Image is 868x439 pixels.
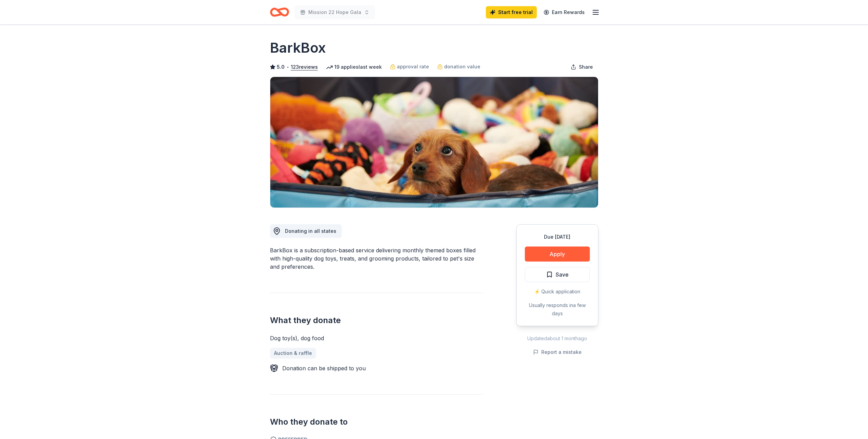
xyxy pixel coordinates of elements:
div: Dog toy(s), dog food [270,334,483,342]
a: donation value [437,63,480,71]
span: approval rate [397,63,429,71]
button: Apply [525,247,590,262]
a: Home [270,4,289,20]
span: Share [579,63,593,71]
a: Earn Rewards [540,6,589,18]
h1: BarkBox [270,38,326,57]
a: Start free trial [486,6,537,18]
span: donation value [444,63,480,71]
button: Share [565,60,598,74]
span: Donating in all states [285,228,336,234]
a: approval rate [390,63,429,71]
span: Mission 22 Hope Gala [308,8,361,16]
span: 5.0 [277,63,285,71]
button: Mission 22 Hope Gala [295,5,375,19]
span: Save [556,270,569,279]
button: Report a mistake [533,348,582,356]
span: • [286,64,289,70]
div: Donation can be shipped to you [282,364,366,372]
button: 123reviews [291,63,318,71]
h2: Who they donate to [270,416,483,427]
a: Auction & raffle [270,348,316,359]
div: 19 applies last week [326,63,382,71]
div: ⚡️ Quick application [525,288,590,296]
h2: What they donate [270,315,483,326]
div: Usually responds in a few days [525,301,590,318]
div: BarkBox is a subscription-based service delivering monthly themed boxes filled with high-quality ... [270,246,483,271]
button: Save [525,267,590,282]
img: Image for BarkBox [270,77,598,208]
div: Updated about 1 month ago [516,334,598,343]
div: Due [DATE] [525,233,590,241]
